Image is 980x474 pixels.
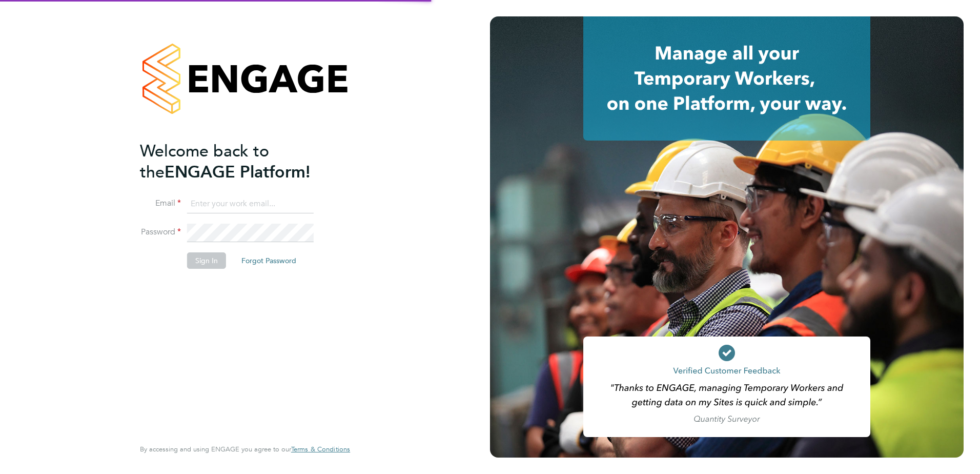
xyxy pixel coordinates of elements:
[187,252,226,269] button: Sign In
[187,195,314,213] input: Enter your work email...
[291,445,350,453] a: Terms & Conditions
[140,198,181,209] label: Email
[140,445,350,453] span: By accessing and using ENGAGE you agree to our
[233,252,304,269] button: Forgot Password
[140,227,181,238] label: Password
[140,141,269,182] span: Welcome back to the
[140,141,340,183] h2: ENGAGE Platform!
